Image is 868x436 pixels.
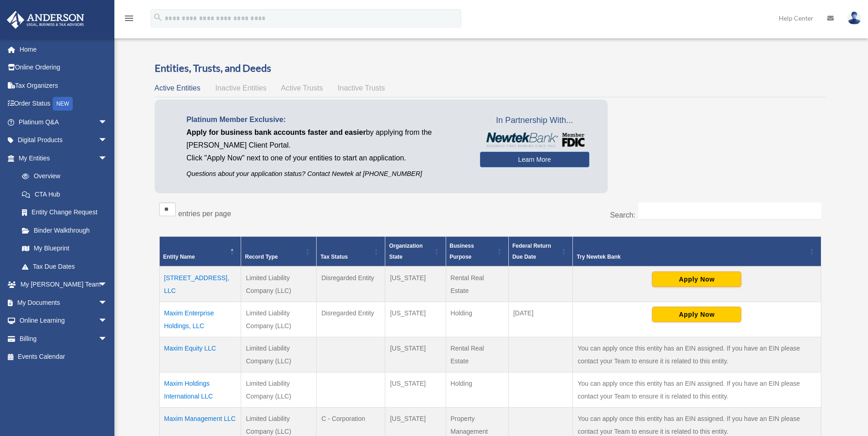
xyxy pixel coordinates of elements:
[178,210,232,218] label: entries per page
[13,167,112,186] a: Overview
[847,11,861,25] img: User Pic
[159,302,241,337] td: Maxim Enterprise Holdings, LLC
[215,84,266,92] span: Inactive Entities
[6,58,121,77] a: Online Ordering
[98,312,117,330] span: arrow_drop_down
[446,337,508,372] td: Rental Real Estate
[163,254,195,260] span: Entity Name
[98,131,117,150] span: arrow_drop_down
[13,203,117,222] a: Entity Change Request
[610,211,635,219] label: Search:
[573,236,821,266] th: Try Newtek Bank : Activate to sort
[6,276,121,294] a: My [PERSON_NAME] Teamarrow_drop_down
[508,302,573,337] td: [DATE]
[577,251,807,262] div: Try Newtek Bank
[6,312,121,330] a: Online Learningarrow_drop_down
[6,113,121,131] a: Platinum Q&Aarrow_drop_down
[159,236,241,266] th: Entity Name: Activate to invert sorting
[98,293,117,312] span: arrow_drop_down
[159,337,241,372] td: Maxim Equity LLC
[124,16,135,24] a: menu
[241,337,317,372] td: Limited Liability Company (LLC)
[446,236,508,266] th: Business Purpose: Activate to sort
[652,307,741,322] button: Apply Now
[6,330,121,348] a: Billingarrow_drop_down
[573,372,821,407] td: You can apply once this entity has an EIN assigned. If you have an EIN please contact your Team t...
[508,236,573,266] th: Federal Return Due Date: Activate to sort
[317,236,385,266] th: Tax Status: Activate to sort
[13,239,117,258] a: My Blueprint
[245,254,278,260] span: Record Type
[652,271,741,287] button: Apply Now
[98,113,117,132] span: arrow_drop_down
[480,113,589,128] span: In Partnership With...
[159,266,241,302] td: [STREET_ADDRESS], LLC
[241,236,317,266] th: Record Type: Activate to sort
[241,266,317,302] td: Limited Liability Company (LLC)
[187,168,466,180] p: Questions about your application status? Contact Newtek at [PHONE_NUMBER]
[13,221,117,239] a: Binder Walkthrough
[6,40,121,58] a: Home
[13,257,117,276] a: Tax Due Dates
[6,293,121,312] a: My Documentsarrow_drop_down
[187,113,466,126] p: Platinum Member Exclusive:
[155,84,200,92] span: Active Entities
[13,185,117,203] a: CTA Hub
[317,266,385,302] td: Disregarded Entity
[385,236,446,266] th: Organization State: Activate to sort
[385,266,446,302] td: [US_STATE]
[446,302,508,337] td: Holding
[241,302,317,337] td: Limited Liability Company (LLC)
[187,152,466,165] p: Click "Apply Now" next to one of your entities to start an application.
[6,149,117,167] a: My Entitiesarrow_drop_down
[6,76,121,95] a: Tax Organizers
[124,13,135,24] i: menu
[320,254,348,260] span: Tax Status
[6,95,121,113] a: Order StatusNEW
[187,126,466,152] p: by applying from the [PERSON_NAME] Client Portal.
[6,348,121,366] a: Events Calendar
[450,243,474,260] span: Business Purpose
[241,372,317,407] td: Limited Liability Company (LLC)
[573,337,821,372] td: You can apply once this entity has an EIN assigned. If you have an EIN please contact your Team t...
[385,372,446,407] td: [US_STATE]
[385,302,446,337] td: [US_STATE]
[317,302,385,337] td: Disregarded Entity
[98,149,117,168] span: arrow_drop_down
[6,131,121,149] a: Digital Productsarrow_drop_down
[281,84,323,92] span: Active Trusts
[153,12,163,22] i: search
[4,11,87,29] img: Anderson Advisors Platinum Portal
[98,276,117,294] span: arrow_drop_down
[512,243,551,260] span: Federal Return Due Date
[159,372,241,407] td: Maxim Holdings International LLC
[485,133,585,147] img: NewtekBankLogoSM.png
[187,128,366,136] span: Apply for business bank accounts faster and easier
[98,330,117,348] span: arrow_drop_down
[385,337,446,372] td: [US_STATE]
[338,84,385,92] span: Inactive Trusts
[480,152,589,167] a: Learn More
[446,266,508,302] td: Rental Real Estate
[155,61,826,75] h3: Entities, Trusts, and Deeds
[389,243,422,260] span: Organization State
[446,372,508,407] td: Holding
[53,97,73,111] div: NEW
